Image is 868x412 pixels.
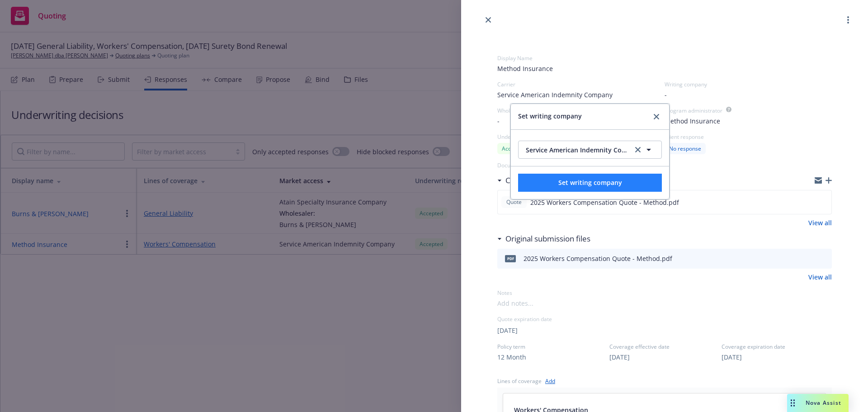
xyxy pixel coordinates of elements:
h3: Original submission files [505,233,590,245]
span: - [497,116,500,126]
div: 2025 Workers Compensation Quote - Method.pdf [524,254,672,263]
div: Program administrator [665,107,722,114]
button: [DATE] [609,352,630,362]
a: View all [808,272,832,282]
h3: Carrier quote files [505,175,569,186]
span: Policy term [497,343,608,350]
span: Coverage expiration date [722,343,832,350]
button: preview file [820,197,828,208]
div: Lines of coverage [497,377,542,385]
span: - [665,90,667,99]
span: Set writing company [558,178,622,187]
a: Add [545,376,555,386]
span: Service American Indemnity Company [497,90,613,99]
a: close [651,111,662,122]
button: download file [805,197,812,208]
div: Drag to move [787,394,798,412]
div: Accepted [497,143,530,154]
button: [DATE] [722,352,742,362]
button: Nova Assist [787,394,849,412]
a: close [483,14,494,25]
span: Nova Assist [806,399,841,407]
a: View all [808,218,832,227]
button: Service American Indemnity Companyclear selection [518,141,662,159]
div: Carrier quote files [497,175,569,186]
div: Quote expiration date [497,315,832,323]
div: Documents [497,161,832,169]
button: preview file [820,253,828,264]
div: Wholesaler [497,107,665,114]
span: Coverage effective date [609,343,720,350]
button: [DATE] [497,326,518,335]
button: download file [806,253,813,264]
div: Carrier [497,81,665,88]
span: Method Insurance [497,64,832,73]
span: Service American Indemnity Company [526,145,632,155]
div: Writing company [665,81,832,88]
div: Original submission files [497,233,590,245]
div: Client response [665,133,832,141]
span: pdf [505,255,516,262]
span: Method Insurance [665,116,720,126]
div: Notes [497,289,832,297]
div: Underwriting response [497,133,665,141]
span: 2025 Workers Compensation Quote - Method.pdf [530,198,679,207]
a: clear selection [632,144,643,155]
span: Quote [505,198,523,206]
button: Set writing company [518,174,662,192]
div: Display Name [497,54,832,62]
button: 12 Month [497,352,526,362]
span: Set writing company [518,111,582,122]
div: No response [665,143,706,154]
